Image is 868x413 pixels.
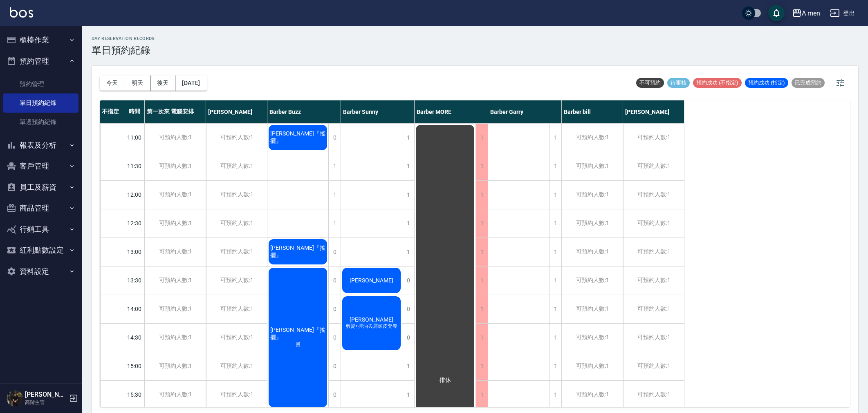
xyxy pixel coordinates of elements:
[562,209,623,238] div: 可預約人數:1
[25,391,67,399] h5: [PERSON_NAME]
[206,295,267,323] div: 可預約人數:1
[3,198,79,219] button: 商品管理
[206,124,267,152] div: 可預約人數:1
[562,381,623,409] div: 可預約人數:1
[623,266,684,295] div: 可預約人數:1
[488,100,562,123] div: Barber Garry
[145,238,206,266] div: 可預約人數:1
[562,238,623,266] div: 可預約人數:1
[549,238,561,266] div: 1
[328,324,341,352] div: 0
[402,295,414,323] div: 0
[328,209,341,238] div: 1
[402,352,414,380] div: 1
[636,79,664,87] span: 不可預約
[206,152,267,180] div: 可預約人數:1
[415,100,488,123] div: Barber MORE
[206,352,267,380] div: 可預約人數:1
[92,44,155,56] h3: 單日預約紀錄
[475,266,488,295] div: 1
[150,75,176,91] button: 後天
[623,181,684,209] div: 可預約人數:1
[145,181,206,209] div: 可預約人數:1
[562,124,623,152] div: 可預約人數:1
[475,381,488,409] div: 1
[623,295,684,323] div: 可預約人數:1
[124,209,145,238] div: 12:30
[549,295,561,323] div: 1
[402,324,414,352] div: 0
[3,155,79,177] button: 客戶管理
[206,266,267,295] div: 可預約人數:1
[348,277,395,284] span: [PERSON_NAME]
[7,390,23,406] img: Person
[549,352,561,380] div: 1
[402,152,414,180] div: 1
[206,324,267,352] div: 可預約人數:1
[145,152,206,180] div: 可預約人數:1
[827,6,858,21] button: 登出
[3,113,79,131] a: 單週預約紀錄
[549,181,561,209] div: 1
[562,181,623,209] div: 可預約人數:1
[402,381,414,409] div: 1
[475,352,488,380] div: 1
[25,399,67,406] p: 高階主管
[562,324,623,352] div: 可預約人數:1
[124,100,145,123] div: 時間
[475,209,488,238] div: 1
[792,79,825,87] span: 已完成預約
[341,100,415,123] div: Barber Sunny
[623,381,684,409] div: 可預約人數:1
[402,181,414,209] div: 1
[145,324,206,352] div: 可預約人數:1
[438,377,453,384] span: 排休
[100,100,124,123] div: 不指定
[475,324,488,352] div: 1
[328,352,341,380] div: 0
[269,244,327,259] span: [PERSON_NAME]『搖擺』
[693,79,742,87] span: 預約成功 (不指定)
[3,75,79,93] a: 預約管理
[623,324,684,352] div: 可預約人數:1
[623,238,684,266] div: 可預約人數:1
[206,209,267,238] div: 可預約人數:1
[549,324,561,352] div: 1
[562,266,623,295] div: 可預約人數:1
[348,316,395,323] span: [PERSON_NAME]
[475,152,488,180] div: 1
[145,100,206,123] div: 第一次來 電腦安排
[269,130,327,145] span: [PERSON_NAME]『搖擺』
[328,152,341,180] div: 1
[623,124,684,152] div: 可預約人數:1
[623,352,684,380] div: 可預約人數:1
[328,295,341,323] div: 0
[124,266,145,295] div: 13:30
[328,266,341,295] div: 0
[549,152,561,180] div: 1
[475,181,488,209] div: 1
[3,177,79,198] button: 員工及薪資
[402,238,414,266] div: 1
[124,238,145,266] div: 13:00
[623,152,684,180] div: 可預約人數:1
[623,100,684,123] div: [PERSON_NAME]
[745,79,788,87] span: 預約成功 (指定)
[124,295,145,323] div: 14:00
[124,123,145,152] div: 11:00
[124,180,145,209] div: 12:00
[145,295,206,323] div: 可預約人數:1
[475,124,488,152] div: 1
[549,209,561,238] div: 1
[789,5,823,22] button: A men
[3,219,79,240] button: 行銷工具
[562,352,623,380] div: 可預約人數:1
[562,295,623,323] div: 可預約人數:1
[10,7,33,18] img: Logo
[562,152,623,180] div: 可預約人數:1
[100,75,125,91] button: 今天
[124,152,145,180] div: 11:30
[3,93,79,112] a: 單日預約紀錄
[3,29,79,51] button: 櫃檯作業
[344,323,399,330] span: 剪髮+控油去屑頭皮套餐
